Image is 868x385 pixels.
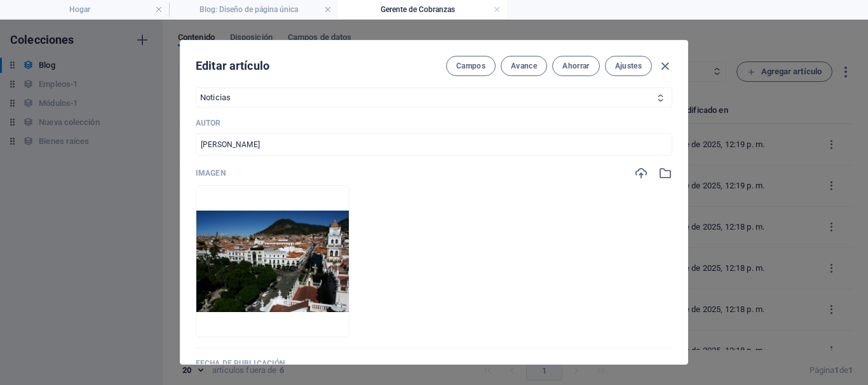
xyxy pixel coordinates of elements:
font: Autor [196,119,221,127]
font: Avance [511,62,537,70]
font: Ahorrar [562,62,589,70]
font: Hogar [69,5,90,14]
font: Imagen [196,169,226,178]
font: Gerente de Cobranzas [381,5,455,14]
button: Ahorrar [552,56,599,76]
i: Seleccione desde el administrador de archivos o fotos de stock [658,166,672,180]
button: Campos [446,56,496,76]
font: Editar artículo [196,59,269,72]
li: azúcar-T8vIFM7D-QqWkx2pLXWZlQ.jpg [196,185,349,337]
font: Fecha de publicación [196,359,285,368]
img: sucre-T8vIFM7D-QqWkx2pLXWZlQ.jpg [196,211,349,312]
font: Ajustes [615,62,642,70]
font: Blog: Diseño de página única [200,5,298,14]
button: Avance [501,56,547,76]
font: Campos [456,62,485,70]
button: Ajustes [605,56,652,76]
